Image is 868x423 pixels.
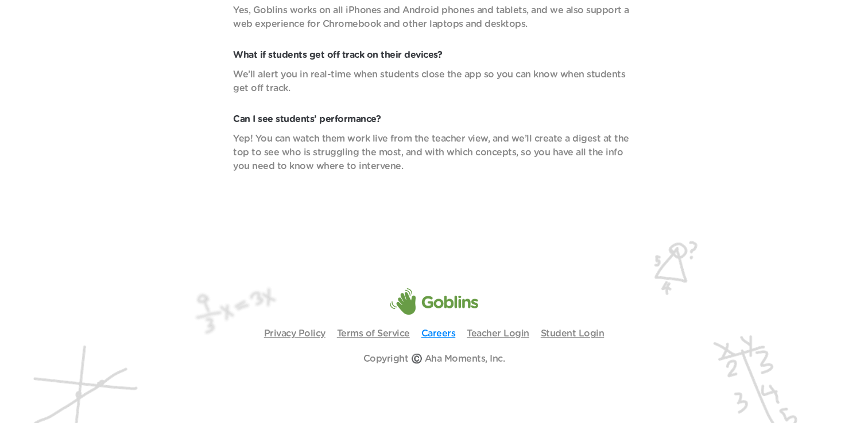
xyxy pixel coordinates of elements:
[264,329,325,338] a: Privacy Policy
[233,48,635,62] p: What if students get off track on their devices?
[233,132,635,173] p: Yep! You can watch them work live from the teacher view, and we’ll create a digest at the top to ...
[421,329,456,338] a: Careers
[233,3,635,31] p: Yes, Goblins works on all iPhones and Android phones and tablets, and we also support a web exper...
[337,329,410,338] a: Terms of Service
[233,68,635,95] p: We’ll alert you in real-time when students close the app so you can know when students get off tr...
[467,329,529,338] a: Teacher Login
[233,112,635,126] p: Can I see students’ performance?
[363,352,505,366] p: Copyright ©️ Aha Moments, Inc.
[541,329,604,338] a: Student Login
